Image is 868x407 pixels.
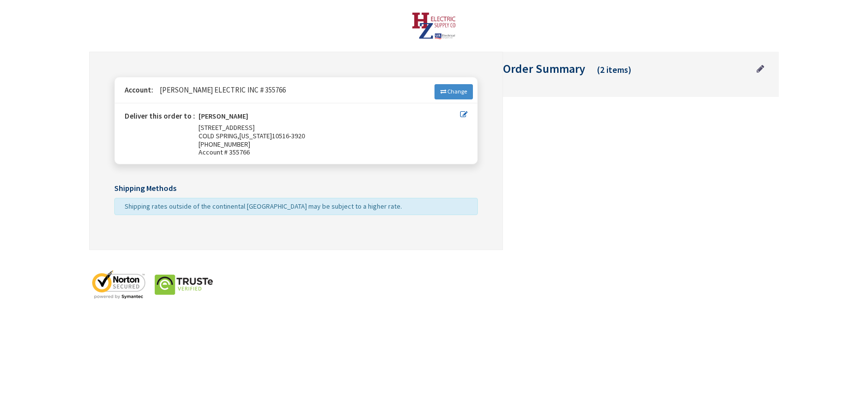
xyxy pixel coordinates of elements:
img: truste-seal.png [154,270,213,299]
span: [PHONE_NUMBER] [199,140,250,149]
span: Shipping rates outside of the continental [GEOGRAPHIC_DATA] may be subject to a higher rate. [125,202,402,211]
span: Order Summary [503,61,585,76]
img: norton-seal.png [89,270,148,299]
strong: Deliver this order to : [125,111,195,121]
img: HZ Electric Supply [412,12,457,39]
a: Change [434,84,473,99]
span: Account # 355766 [199,148,460,157]
span: Change [447,88,467,95]
span: [STREET_ADDRESS] [199,123,255,132]
span: 10516-3920 [272,131,305,140]
strong: [PERSON_NAME] [199,112,248,124]
span: [PERSON_NAME] ELECTRIC INC # 355766 [155,85,286,94]
span: (2 items) [597,64,632,75]
strong: Account: [125,85,153,94]
span: [US_STATE] [239,131,272,140]
span: COLD SPRING, [199,131,239,140]
h5: Shipping Methods [114,184,478,193]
